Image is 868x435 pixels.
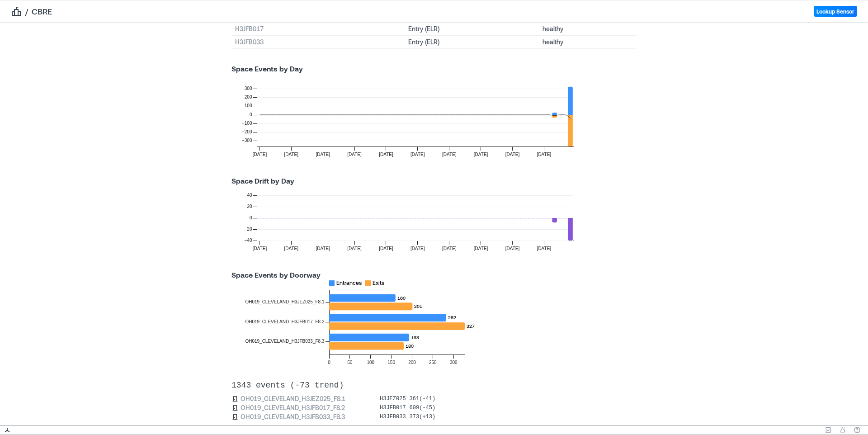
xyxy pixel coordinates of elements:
p: 373 ( + 13 ) [410,413,436,421]
tspan: 100 [245,103,252,108]
a: H3JFB017 [235,25,264,33]
td: healthy [539,36,637,49]
tspan: [DATE] [474,246,488,251]
tspan: 193 [411,335,419,340]
tspan: [DATE] [474,152,488,157]
td: healthy [539,23,637,36]
tspan: 0 [250,215,252,220]
tspan: [DATE] [347,246,362,251]
tspan: OH019_CLEVELAND_H3JEZ025_F8.1 [245,299,325,304]
tspan: −100 [242,121,252,126]
span: / [25,6,28,17]
p: 1343 events (-73 trend) [231,380,637,391]
tspan: [DATE] [316,246,330,251]
a: OH019_CLEVELAND_H3JFB017_F8.2 [241,403,345,412]
tspan: [DATE] [253,246,267,251]
p: Space Events by Doorway [221,270,647,280]
a: CBRE [32,6,52,17]
tspan: 100 [367,360,374,365]
tspan: −200 [242,129,252,134]
p: H3JEZ025 [380,395,406,402]
tspan: −40 [245,238,252,243]
tspan: 327 [467,323,475,329]
tspan: 200 [408,360,416,365]
tspan: [DATE] [379,152,393,157]
nav: breadcrumb [11,6,52,17]
tspan: 201 [414,303,422,309]
tspan: 150 [387,360,395,365]
tspan: [DATE] [505,246,520,251]
p: 361 ( -41 ) [410,395,436,402]
p: Space Drift by Day [221,175,647,186]
tspan: OH019_CLEVELAND_H3JFB033_F8.3 [245,339,325,344]
tspan: 200 [245,95,252,99]
tspan: 180 [406,343,414,349]
tspan: 50 [347,360,353,365]
tspan: [DATE] [410,152,425,157]
tspan: 0 [328,360,330,365]
p: 609 ( -45 ) [410,404,436,411]
text: Exits [373,279,384,286]
td: Entry (ELR) [405,36,539,49]
tspan: [DATE] [442,152,457,157]
tspan: −20 [245,227,252,232]
tspan: [DATE] [442,246,457,251]
tspan: 40 [247,193,252,198]
tspan: [DATE] [284,246,299,251]
tspan: 20 [247,204,252,209]
text: Entrances [336,279,362,286]
tspan: 300 [450,360,458,365]
tspan: [DATE] [505,152,520,157]
tspan: [DATE] [537,152,552,157]
p: H3JFB017 [380,404,406,411]
tspan: [DATE] [537,246,552,251]
a: OH019_CLEVELAND_H3JFB033_F8.3 [241,412,345,421]
tspan: [DATE] [379,246,393,251]
tspan: [DATE] [253,152,267,157]
tspan: 250 [429,360,437,365]
tspan: 300 [245,86,252,91]
a: OH019_CLEVELAND_H3JEZ025_F8.1 [241,394,345,403]
button: Lookup Sensor [814,6,857,17]
tspan: [DATE] [347,152,362,157]
tspan: [DATE] [316,152,330,157]
tspan: −300 [242,138,252,143]
a: H3JFB033 [235,38,264,46]
td: Entry (ELR) [405,23,539,36]
tspan: [DATE] [284,152,299,157]
tspan: 0 [250,112,252,117]
tspan: [DATE] [410,246,425,251]
tspan: OH019_CLEVELAND_H3JFB017_F8.2 [245,319,325,324]
p: Space Events by Day [221,63,647,74]
tspan: 160 [397,295,406,301]
p: H3JFB033 [380,413,406,421]
tspan: 282 [448,315,456,320]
